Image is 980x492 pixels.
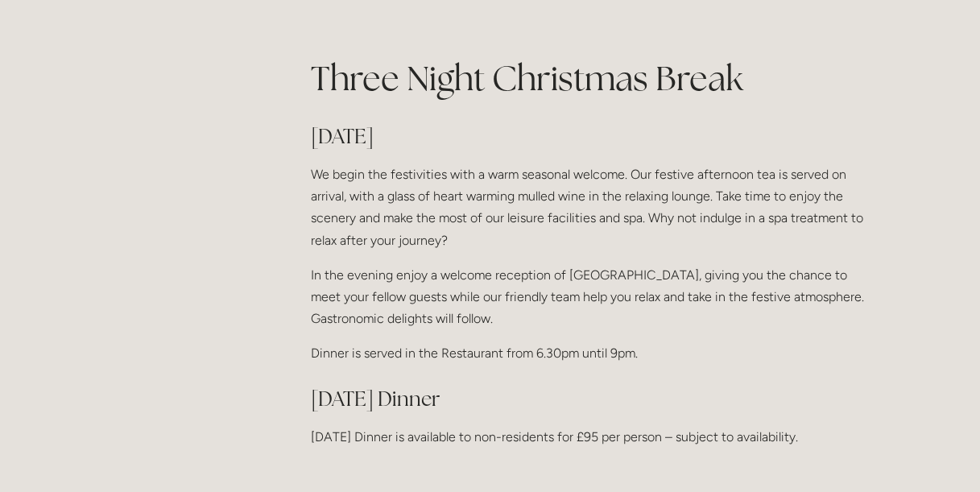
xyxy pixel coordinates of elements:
p: In the evening enjoy a welcome reception of [GEOGRAPHIC_DATA], giving you the chance to meet your... [311,264,875,330]
p: We begin the festivities with a warm seasonal welcome. Our festive afternoon tea is served on arr... [311,163,875,251]
h2: [DATE] [311,122,875,151]
p: Dinner is served in the Restaurant from 6.30pm until 9pm. [311,342,875,364]
h2: [DATE] Dinner [311,385,875,413]
h1: Three Night Christmas Break [311,7,875,102]
p: [DATE] Dinner is available to non-residents for £95 per person – subject to availability. [311,426,875,448]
